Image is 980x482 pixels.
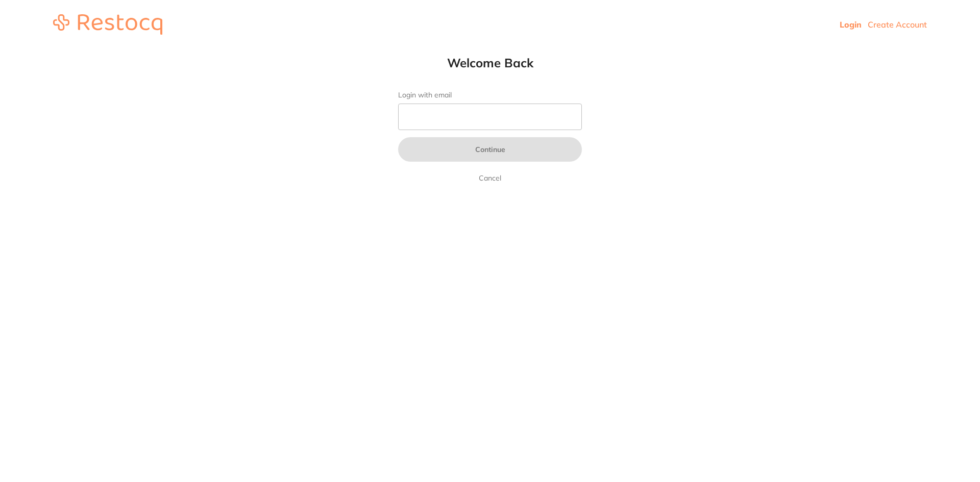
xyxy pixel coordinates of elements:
[398,91,582,99] label: Login with email
[868,19,927,30] a: Create Account
[477,172,503,184] a: Cancel
[840,19,862,30] a: Login
[398,137,582,162] button: Continue
[378,55,602,70] h1: Welcome Back
[53,14,162,35] img: restocq_logo.svg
